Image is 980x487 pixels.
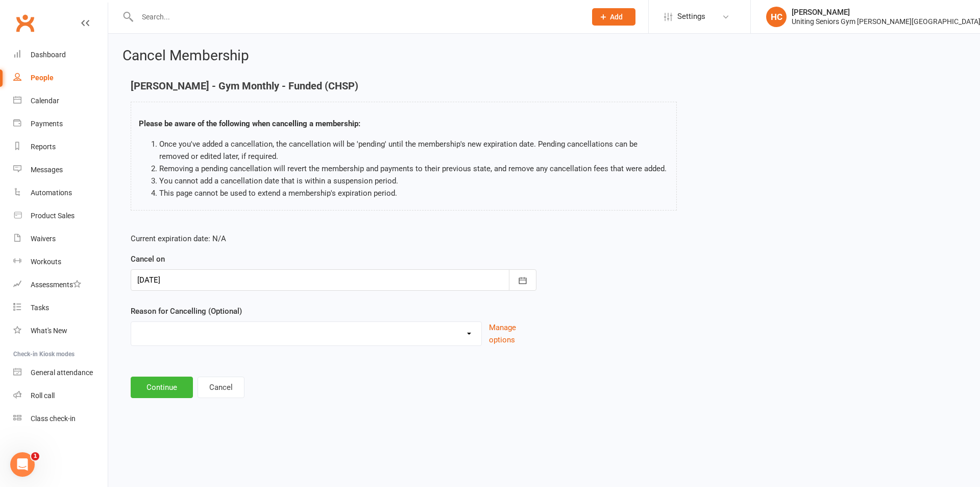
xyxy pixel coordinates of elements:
div: HC [766,7,787,27]
div: Automations [31,189,72,197]
div: General attendance [31,368,93,377]
div: Workouts [31,258,61,266]
a: What's New [13,319,108,342]
button: Cancel [198,377,244,398]
button: Manage options [489,321,536,346]
h2: Cancel Membership [122,48,966,64]
li: This page cannot be used to extend a membership's expiration period. [159,187,669,199]
li: Removing a pending cancellation will revert the membership and payments to their previous state, ... [159,163,669,175]
span: 1 [31,452,39,460]
a: Tasks [13,296,108,319]
div: Waivers [31,235,56,243]
a: Class kiosk mode [13,407,108,430]
iframe: Intercom live chat [10,452,35,477]
label: Cancel on [131,253,165,265]
a: Waivers [13,227,108,250]
a: Dashboard [13,43,108,66]
button: Continue [131,377,193,398]
div: Product Sales [31,212,75,220]
input: Search... [134,10,579,24]
label: Reason for Cancelling (Optional) [131,305,242,317]
li: You cannot add a cancellation date that is within a suspension period. [159,175,669,187]
a: Reports [13,135,108,158]
div: Roll call [31,391,55,400]
div: Payments [31,120,63,128]
div: Tasks [31,304,49,312]
li: Once you've added a cancellation, the cancellation will be 'pending' until the membership's new e... [159,138,669,163]
strong: Please be aware of the following when cancelling a membership: [139,119,360,128]
span: Add [610,13,623,21]
div: Dashboard [31,51,66,59]
a: Product Sales [13,204,108,227]
button: Add [592,8,635,26]
a: Workouts [13,250,108,273]
div: Class check-in [31,414,76,423]
div: Assessments [31,281,81,289]
a: Clubworx [12,10,38,36]
div: Calendar [31,97,59,105]
a: Automations [13,181,108,204]
span: Settings [677,5,705,28]
p: Current expiration date: N/A [131,233,536,245]
div: Messages [31,166,63,174]
a: Messages [13,158,108,181]
div: Reports [31,143,56,151]
div: What's New [31,327,67,335]
h4: [PERSON_NAME] - Gym Monthly - Funded (CHSP) [131,80,677,91]
a: General attendance kiosk mode [13,361,108,384]
a: Calendar [13,89,108,112]
a: Assessments [13,273,108,296]
div: People [31,74,54,82]
a: People [13,66,108,89]
a: Roll call [13,384,108,407]
a: Payments [13,112,108,135]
